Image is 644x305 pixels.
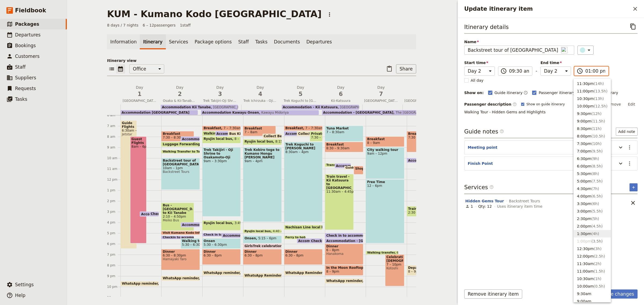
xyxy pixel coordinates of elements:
[513,102,517,106] span: ​
[120,110,198,115] div: Accommodation [GEOGRAPHIC_DATA]
[464,102,517,107] label: Passenger description
[591,209,603,213] span: ( 5.5h )
[464,66,495,76] select: Start time
[326,130,362,134] span: 7 – 8:30am
[15,96,27,102] span: Tasks
[325,126,363,142] div: Tuna Market7 – 8:30am
[407,206,445,217] div: Train Travel2:30 – 3:30pm
[366,147,404,179] div: City walking tour9am – 12pm
[284,142,323,222] div: Trek Koguchi to [PERSON_NAME]8:30am – 4pm
[344,166,361,170] div: Guide to purchase tickets to [GEOGRAPHIC_DATA]
[204,233,252,236] span: Check in to accommodation
[204,159,239,163] span: 9am – 3:30pm
[336,164,393,168] span: Accommodation - Kii Katsuura
[407,131,445,152] div: Breakfast7:30 – 9:30am
[244,148,280,159] span: Trek Kobiro toge to Kumano Hongu [PERSON_NAME]
[366,251,398,255] div: Walking transfer6:40 – 6:50pm
[201,110,319,115] div: Accommodation Kawayu OnsenKawayu Midoriya
[221,233,241,238] div: Accommodation Kawayu Onsen
[574,222,611,230] button: 2:00pm(4.5h)
[243,126,276,136] div: Breakfast7 – 8am
[591,142,602,146] span: ( 10h )
[603,100,623,108] button: Remove
[325,233,363,238] div: Check in to accommodation
[284,236,306,239] div: Ferry to hotel
[305,126,323,130] span: 7 – 7:30am
[591,232,599,236] span: ( 4h )
[574,117,611,125] button: 9:00pm(11.5h)
[625,143,634,152] button: Actions
[326,234,379,237] span: Check in to accommodation
[574,95,611,102] button: 10:30pm(13h)
[15,64,26,70] span: Staff
[120,105,443,115] div: Accommodation [GEOGRAPHIC_DATA]Accommodation Kawayu OnsenKawayu MidoriyaAccommodation - [GEOGRAPH...
[310,131,323,142] div: Private taxi transfer7:30 – 8:30am
[161,142,200,147] div: Luggage Forwarding
[325,174,354,230] div: Train travel - Kii Katsuura to [GEOGRAPHIC_DATA]11:30am – 4:45pm
[235,34,252,49] a: Staff
[346,166,430,169] span: Guide to purchase tickets to [GEOGRAPHIC_DATA]
[122,121,136,129] span: Guide Flights
[224,126,241,130] span: 7 – 7:30am
[201,99,239,103] span: Trek Takijiri-Oji Shrine to Chikatsuyu-Oji
[574,125,611,132] button: 8:30pm(11h)
[574,207,611,215] button: 3:00pm(5.5h)
[585,68,605,74] input: ​
[286,225,330,229] span: Nachisan Line local bus
[408,159,481,162] span: Accommodation - [GEOGRAPHIC_DATA]
[326,143,362,146] span: Breakfast
[500,129,504,133] span: ​
[203,90,237,98] span: 3
[243,139,281,145] div: Ryujin local bus8:15 – 8:50am
[202,131,224,136] div: Walking Transfer to bus station
[591,134,605,138] span: ( 10.5h )
[284,225,323,230] div: Nachisan Line local bus
[120,85,161,105] button: Day1[GEOGRAPHIC_DATA]
[367,137,403,141] span: Breakfast
[131,145,145,148] span: 8am – 6pm
[244,250,280,254] span: Dinner
[298,132,332,135] span: Collect Bento box
[326,239,399,243] span: Accommodation - [GEOGRAPHIC_DATA]
[408,136,444,139] span: 7:30 – 9:30am
[204,250,239,254] span: Dinner
[286,150,321,154] span: 8:30am – 4pm
[244,130,257,134] span: 7 – 8am
[217,132,268,135] span: Accommodation Kii Tanabe
[161,236,194,239] div: Checkin to accommodation
[262,134,282,139] div: Collect Bento box lunches
[15,6,46,14] span: Fieldbook
[591,157,599,161] span: ( 9h )
[182,223,233,226] span: Accommodation Kii Tanabe
[215,131,237,136] div: Accommodation Kii Tanabe
[202,238,241,249] div: Onsen5:30 – 6:30pm
[396,64,416,73] button: Share
[354,166,363,174] div: Shop for lunch and snacks
[509,68,529,74] input: ​
[591,179,603,183] span: ( 7.5h )
[311,136,334,139] span: 7:30 – 8:30am
[161,231,200,235] div: Visit Kumano Kodo Information Centre
[574,155,611,162] button: 6:30pm(9h)
[163,218,193,222] span: Meiko Bus
[122,129,136,132] span: 6:30am – 6:30pm
[123,90,156,98] span: 1
[326,244,362,248] span: Dinner
[591,224,603,228] span: ( 4.5h )
[408,211,431,214] span: 2:30 – 3:30pm
[15,86,36,91] span: Requests
[244,230,273,233] span: Ryujin local bus
[591,127,602,131] span: ( 11h )
[500,129,504,136] span: ​
[574,162,611,170] button: 6:00pm(8.5h)
[181,222,200,227] div: Accommodation Kii Tanabe
[591,149,603,153] span: ( 9.5h )
[385,64,394,73] button: Paste itinerary item
[367,184,403,188] span: 12 – 6pm
[284,85,317,98] h2: Day
[161,99,199,103] span: Osaka & Kii-Tanabe Coastal Amble
[574,230,611,237] button: 1:30pm(4h)
[204,239,239,243] span: Onsen
[282,105,359,110] div: Accommodation - Kii Katsuura[GEOGRAPHIC_DATA]
[123,85,156,98] h2: Day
